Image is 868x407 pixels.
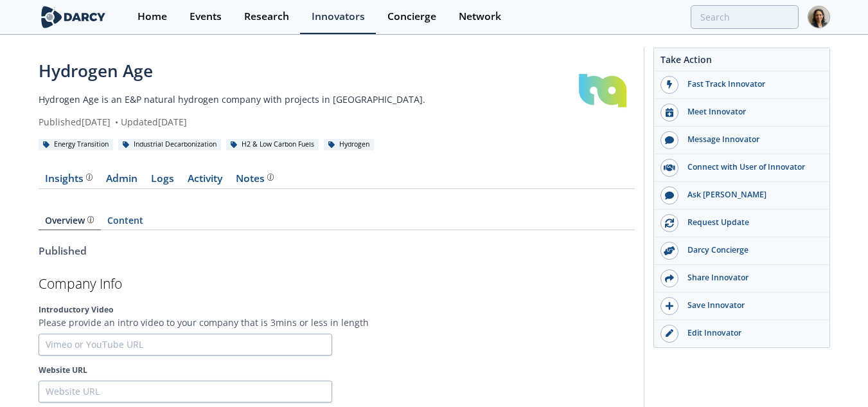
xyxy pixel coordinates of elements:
[691,5,799,29] input: Advanced Search
[101,216,150,230] a: Content
[39,216,101,230] a: Overview
[39,316,635,329] p: Please provide an intro video to your company that is 3mins or less in length
[678,217,822,228] div: Request Update
[229,174,281,189] a: Notes
[118,139,222,150] div: Industrial Decarbonization
[678,327,822,339] div: Edit Innovator
[190,12,222,22] div: Events
[39,365,635,376] label: Website URL
[312,12,365,22] div: Innovators
[654,293,829,320] button: Save Innovator
[678,78,822,90] div: Fast Track Innovator
[39,6,109,28] img: logo-wide.svg
[39,244,635,259] div: Published
[387,12,436,22] div: Concierge
[678,106,822,118] div: Meet Innovator
[678,244,822,256] div: Darcy Concierge
[678,189,822,201] div: Ask [PERSON_NAME]
[39,304,635,316] label: Introductory Video
[39,59,571,84] div: Hydrogen Age
[145,174,181,189] a: Logs
[39,115,571,129] div: Published [DATE] Updated [DATE]
[324,139,375,150] div: Hydrogen
[86,174,93,181] img: information.svg
[236,174,274,184] div: Notes
[181,174,229,189] a: Activity
[808,6,830,28] img: Profile
[654,53,829,71] div: Take Action
[244,12,289,22] div: Research
[45,174,93,184] div: Insights
[87,216,94,223] img: information.svg
[39,174,100,189] a: Insights
[654,320,829,347] a: Edit Innovator
[678,134,822,145] div: Message Innovator
[113,116,121,128] span: •
[100,174,145,189] a: Admin
[39,277,635,291] h2: Company Info
[39,334,332,356] input: Vimeo or YouTube URL
[39,381,332,402] input: Website URL
[267,174,274,181] img: information.svg
[45,216,94,225] div: Overview
[39,93,571,106] p: Hydrogen Age is an E&P natural hydrogen company with projects in [GEOGRAPHIC_DATA].
[459,12,501,22] div: Network
[226,139,319,150] div: H2 & Low Carbon Fuels
[678,300,822,311] div: Save Innovator
[678,161,822,173] div: Connect with User of Innovator
[137,12,167,22] div: Home
[678,272,822,284] div: Share Innovator
[39,139,114,150] div: Energy Transition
